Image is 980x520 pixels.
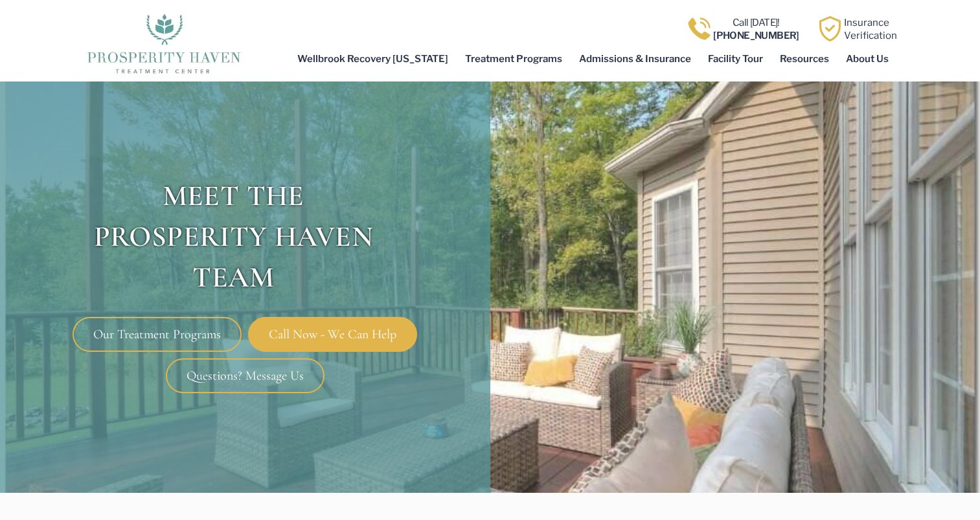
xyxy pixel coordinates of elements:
[571,44,700,74] a: Admissions & Insurance
[269,328,396,341] span: Call Now - We Can Help
[713,30,799,41] b: [PHONE_NUMBER]
[73,317,242,352] a: Our Treatment Programs
[700,44,771,74] a: Facility Tour
[713,17,799,41] a: Call [DATE]![PHONE_NUMBER]
[187,369,304,382] span: Questions? Message Us
[248,317,417,352] a: Call Now - We Can Help
[687,16,712,41] img: Call one of Prosperity Haven's dedicated counselors today so we can help you overcome addiction
[457,44,571,74] a: Treatment Programs
[844,17,897,41] a: InsuranceVerification
[838,44,897,74] a: About Us
[93,328,221,341] span: Our Treatment Programs
[817,16,843,41] img: Learn how Prosperity Haven, a verified substance abuse center can help you overcome your addiction
[771,44,838,74] a: Resources
[289,44,457,74] a: Wellbrook Recovery [US_STATE]
[83,10,244,75] img: The logo for Prosperity Haven Addiction Recovery Center.
[166,358,325,393] a: Questions? Message Us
